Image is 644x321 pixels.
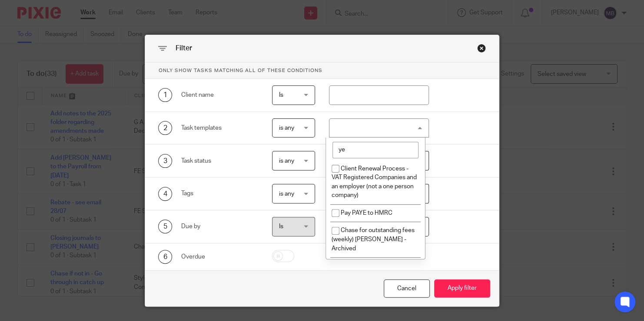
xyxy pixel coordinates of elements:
div: 4 [158,187,172,201]
div: Task templates [181,124,258,132]
p: Only show tasks matching all of these conditions [145,62,498,79]
span: Is [279,223,283,229]
span: Client Renewal Process - VAT Registered Companies and an employer (not a one person company) [332,166,417,199]
div: Close this dialog window [384,279,430,298]
div: 3 [158,154,172,168]
div: 6 [158,250,172,264]
span: Filter [175,45,192,52]
div: Due by [181,222,258,231]
button: Apply filter [434,279,490,298]
div: Client name [181,91,258,99]
div: 1 [158,88,172,102]
div: Tags [181,189,258,198]
span: Chase for outstanding fees (weekly) [PERSON_NAME] - Archived [332,227,415,251]
span: Is [279,92,283,98]
span: is any [279,158,294,164]
div: Close this dialog window [477,44,486,52]
input: Search options... [332,142,418,158]
div: 5 [158,219,172,233]
div: Overdue [181,252,258,261]
span: is any [279,125,294,131]
span: Pay PAYE to HMRC [341,210,392,216]
div: Task status [181,157,258,165]
span: is any [279,191,294,197]
div: 2 [158,121,172,135]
